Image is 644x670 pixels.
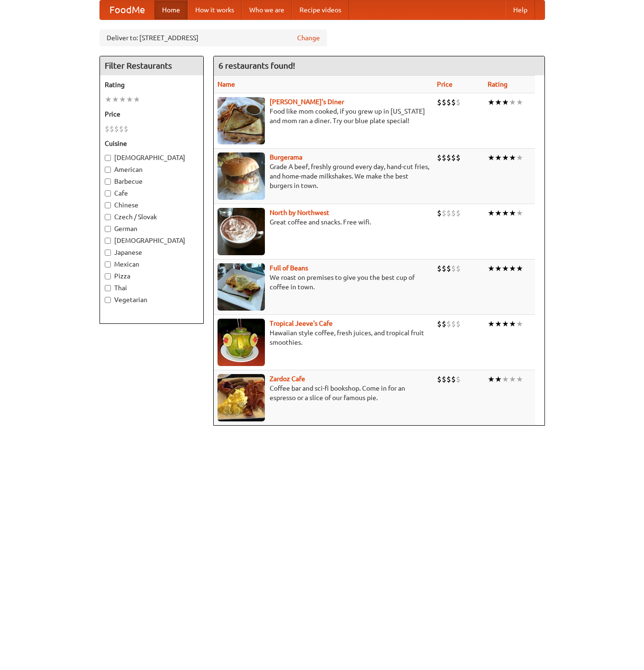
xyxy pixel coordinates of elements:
[105,295,199,304] label: Vegetarian
[442,374,446,384] li: $
[154,0,188,19] a: Home
[292,0,349,19] a: Recipe videos
[218,384,429,402] p: Coffee bar and sci-fi bookshop. Come in for an espresso or a slice of our famous pie.
[105,153,199,162] label: [DEMOGRAPHIC_DATA]
[509,319,516,329] li: ★
[105,212,199,222] label: Czech / Slovak
[119,94,126,105] li: ★
[451,319,456,329] li: $
[442,152,446,163] li: $
[495,374,502,384] li: ★
[456,319,461,329] li: $
[437,319,442,329] li: $
[506,0,535,19] a: Help
[446,97,451,107] li: $
[495,208,502,218] li: ★
[218,217,429,227] p: Great coffee and snacks. Free wifi.
[270,264,308,272] a: Full of Beans
[456,152,461,163] li: $
[297,33,320,43] a: Change
[105,80,199,89] h5: Rating
[442,263,446,274] li: $
[218,208,265,255] img: north.jpg
[446,319,451,329] li: $
[105,238,111,244] input: [DEMOGRAPHIC_DATA]
[437,97,442,107] li: $
[105,226,111,232] input: German
[502,374,509,384] li: ★
[100,29,327,46] div: Deliver to: [STREET_ADDRESS]
[105,177,199,186] label: Barbecue
[502,319,509,329] li: ★
[446,374,451,384] li: $
[502,97,509,107] li: ★
[495,152,502,163] li: ★
[105,261,111,268] input: Mexican
[442,97,446,107] li: $
[451,97,456,107] li: $
[109,124,114,134] li: $
[105,250,111,256] input: Japanese
[105,94,112,105] li: ★
[105,273,111,279] input: Pizza
[437,374,442,384] li: $
[488,319,495,329] li: ★
[509,97,516,107] li: ★
[105,271,199,281] label: Pizza
[270,375,305,383] a: Zardoz Cafe
[105,214,111,220] input: Czech / Slovak
[218,97,265,144] img: sallys.jpg
[105,165,199,174] label: American
[105,236,199,245] label: [DEMOGRAPHIC_DATA]
[100,0,154,19] a: FoodMe
[270,320,333,327] a: Tropical Jeeve's Cafe
[516,97,523,107] li: ★
[442,319,446,329] li: $
[270,98,344,106] a: [PERSON_NAME]'s Diner
[270,153,302,161] a: Burgerama
[218,61,295,70] ng-pluralize: 6 restaurants found!
[270,209,329,216] a: North by Northwest
[105,224,199,233] label: German
[218,263,265,311] img: beans.jpg
[488,152,495,163] li: ★
[105,190,111,197] input: Cafe
[495,319,502,329] li: ★
[437,80,453,88] a: Price
[119,124,124,134] li: $
[218,328,429,347] p: Hawaiian style coffee, fresh juices, and tropical fruit smoothies.
[242,0,292,19] a: Who we are
[218,80,235,88] a: Name
[488,80,508,88] a: Rating
[502,152,509,163] li: ★
[509,263,516,274] li: ★
[451,374,456,384] li: $
[133,94,140,105] li: ★
[105,285,111,291] input: Thai
[124,124,128,134] li: $
[509,208,516,218] li: ★
[502,263,509,274] li: ★
[100,56,203,75] h4: Filter Restaurants
[488,208,495,218] li: ★
[105,167,111,173] input: American
[105,109,199,119] h5: Price
[218,107,429,125] p: Food like mom cooked, if you grew up in [US_STATE] and mom ran a diner. Try our blue plate special!
[105,155,111,161] input: [DEMOGRAPHIC_DATA]
[105,297,111,303] input: Vegetarian
[446,263,451,274] li: $
[105,124,109,134] li: $
[112,94,119,105] li: ★
[488,263,495,274] li: ★
[516,374,523,384] li: ★
[488,374,495,384] li: ★
[446,152,451,163] li: $
[516,319,523,329] li: ★
[218,162,429,190] p: Grade A beef, freshly ground every day, hand-cut fries, and home-made milkshakes. We make the bes...
[437,263,442,274] li: $
[488,97,495,107] li: ★
[218,152,265,200] img: burgerama.jpg
[105,139,199,148] h5: Cuisine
